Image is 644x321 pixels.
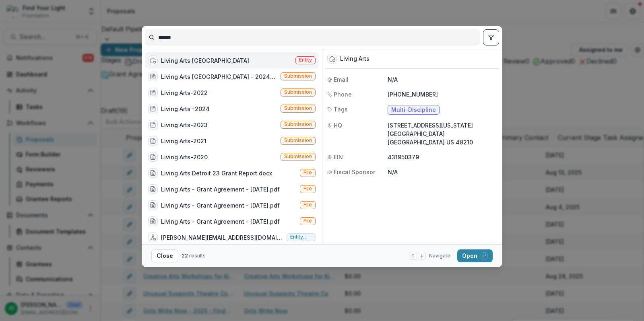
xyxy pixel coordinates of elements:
[182,253,188,259] span: 22
[429,252,450,259] span: Navigate
[391,107,436,113] span: Multi-Discipline
[303,186,312,191] span: File
[340,56,369,62] div: Living Arts
[161,185,280,193] div: Living Arts - Grant Agreement - [DATE].pdf
[284,73,312,79] span: Submission
[388,75,497,84] p: N/A
[161,169,272,177] div: Living Arts Detroit 23 Grant Report.docx
[161,121,208,129] div: Living Arts-2023
[334,121,342,130] span: HQ
[334,153,343,161] span: EIN
[161,217,280,226] div: Living Arts - Grant Agreement - [DATE].pdf
[303,218,312,224] span: File
[161,105,210,113] div: Living Arts -2024
[303,202,312,208] span: File
[161,88,208,97] div: Living Arts-2022
[334,105,348,113] span: Tags
[161,56,249,65] div: Living Arts [GEOGRAPHIC_DATA]
[299,57,312,63] span: Entity
[334,75,349,84] span: Email
[388,153,497,161] p: 431950379
[284,89,312,95] span: Submission
[388,168,497,176] p: N/A
[284,121,312,127] span: Submission
[388,121,497,146] p: [STREET_ADDRESS][US_STATE] [GEOGRAPHIC_DATA] [GEOGRAPHIC_DATA] US 48210
[161,153,208,161] div: Living Arts-2020
[334,90,352,99] span: Phone
[388,90,497,99] p: [PHONE_NUMBER]
[161,201,280,210] div: Living Arts - Grant Agreement - [DATE].pdf
[303,170,312,175] span: File
[161,233,283,242] div: [PERSON_NAME][EMAIL_ADDRESS][DOMAIN_NAME]
[284,154,312,159] span: Submission
[189,253,206,259] span: results
[457,249,493,262] button: Open
[284,138,312,143] span: Submission
[284,105,312,111] span: Submission
[334,168,375,176] span: Fiscal Sponsor
[290,234,312,240] span: Entity user
[161,72,277,81] div: Living Arts [GEOGRAPHIC_DATA] - 2024-25 - Find Your Light Foundation Request for Proposal
[483,29,499,45] button: toggle filters
[161,137,206,145] div: Living Arts-2021
[151,249,178,262] button: Close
